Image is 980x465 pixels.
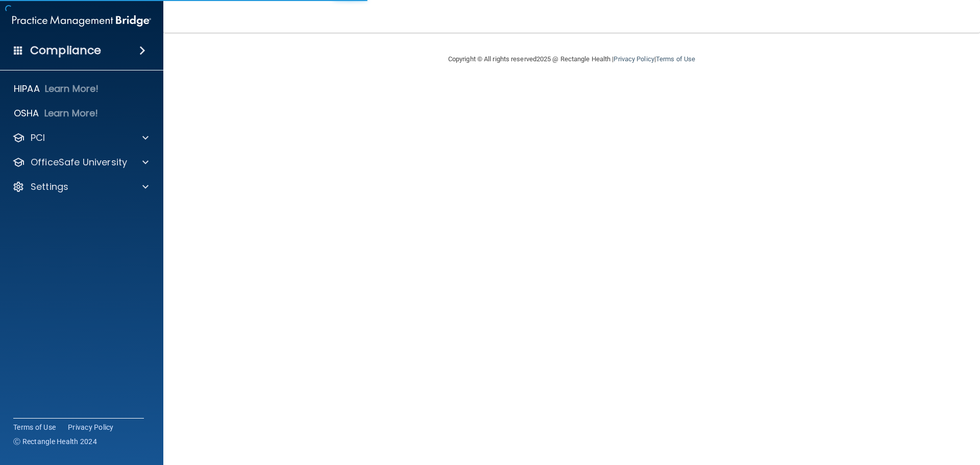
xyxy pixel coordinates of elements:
a: OfficeSafe University [12,156,149,168]
img: PMB logo [12,11,151,31]
a: PCI [12,132,149,144]
p: Learn More! [45,83,99,95]
p: PCI [31,132,45,144]
a: Terms of Use [656,55,695,63]
a: Privacy Policy [614,55,654,63]
p: HIPAA [14,83,40,95]
a: Privacy Policy [68,422,114,432]
p: Learn More! [44,107,99,119]
span: Ⓒ Rectangle Health 2024 [13,436,97,447]
p: OSHA [14,107,39,119]
div: Copyright © All rights reserved 2025 @ Rectangle Health | | [385,43,758,76]
a: Terms of Use [13,422,56,432]
p: OfficeSafe University [31,156,127,168]
h4: Compliance [30,43,101,58]
p: Settings [31,181,68,193]
a: Settings [12,181,149,193]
